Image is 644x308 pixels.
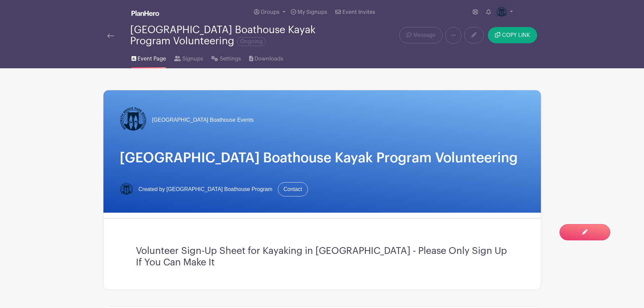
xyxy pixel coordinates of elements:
[136,245,508,268] h3: Volunteer Sign-Up Sheet for Kayaking in [GEOGRAPHIC_DATA] - Please Only Sign Up If You Can Make It
[120,106,147,134] img: Logo-Title.png
[255,55,283,63] span: Downloads
[132,47,166,68] a: Event Page
[502,32,530,38] span: COPY LINK
[174,47,203,68] a: Signups
[132,10,159,16] img: logo_white-6c42ec7e38ccf1d336a20a19083b03d10ae64f83f12c07503d8b9e83406b4c7d.svg
[130,24,349,47] div: [GEOGRAPHIC_DATA] Boathouse Kayak Program Volunteering
[278,182,308,196] a: Contact
[261,9,280,15] span: Groups
[342,9,375,15] span: Event Invites
[182,55,203,63] span: Signups
[107,33,114,38] img: back-arrow-29a5d9b10d5bd6ae65dc969a981735edf675c4d7a1fe02e03b50dbd4ba3cdb55.svg
[211,47,241,68] a: Settings
[249,47,283,68] a: Downloads
[138,55,166,63] span: Event Page
[297,9,327,15] span: My Signups
[496,7,507,18] img: Logo-Title.png
[152,116,254,124] span: [GEOGRAPHIC_DATA] Boathouse Events
[399,27,442,43] a: Message
[220,55,241,63] span: Settings
[120,150,525,166] h1: [GEOGRAPHIC_DATA] Boathouse Kayak Program Volunteering
[413,31,435,39] span: Message
[139,185,272,193] span: Created by [GEOGRAPHIC_DATA] Boathouse Program
[120,183,133,196] img: Logo-Title.png
[237,37,266,46] span: Ongoing
[488,27,537,43] button: COPY LINK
